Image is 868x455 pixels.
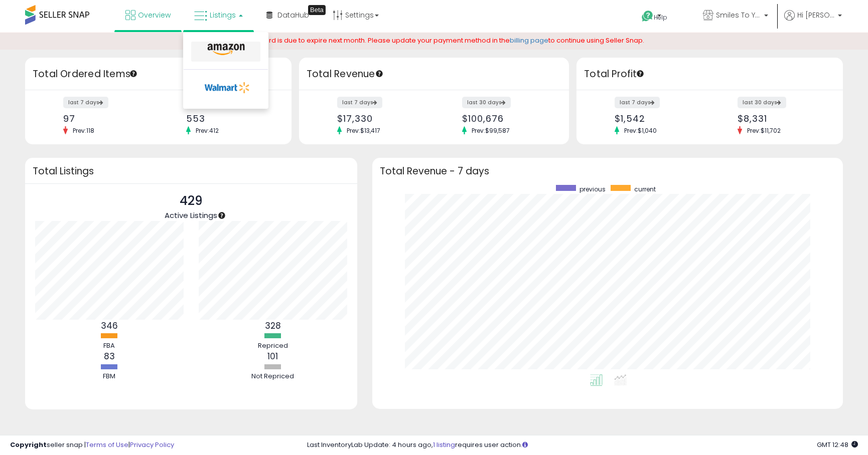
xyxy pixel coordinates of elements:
label: last 7 days [615,97,660,108]
div: FBM [79,372,139,381]
span: Listings [210,10,236,20]
span: Prev: $13,417 [342,126,385,135]
a: Terms of Use [86,440,128,449]
div: Last InventoryLab Update: 4 hours ago, requires user action. [307,440,858,450]
span: Smiles To Your Front Door [716,10,761,20]
span: Prev: 118 [68,126,99,135]
b: 83 [104,350,115,362]
div: $17,330 [337,113,426,124]
i: Click here to read more about un-synced listings. [522,441,528,448]
h3: Total Revenue [307,67,561,81]
span: Overview [138,10,171,20]
span: DataHub [277,10,309,20]
h3: Total Profit [584,67,835,81]
div: Tooltip anchor [375,69,384,78]
div: FBA [79,341,139,351]
div: 553 [186,113,274,124]
b: 101 [267,350,278,362]
span: Prev: $99,587 [467,126,515,135]
span: Prev: $11,702 [742,126,786,135]
a: 1 listing [433,440,455,449]
label: last 30 days [462,97,511,108]
span: Prev: 412 [191,126,224,135]
div: seller snap | | [10,440,174,450]
span: Your credit card is due to expire next month. Please update your payment method in the to continu... [224,36,644,45]
span: Active Listings [165,210,217,220]
span: Prev: $1,040 [619,126,662,135]
div: Not Repriced [243,372,303,381]
strong: Copyright [10,440,47,449]
p: 429 [165,191,217,210]
div: Tooltip anchor [308,5,326,15]
label: last 7 days [63,97,108,108]
span: current [634,185,656,193]
h3: Total Ordered Items [33,67,284,81]
b: 328 [265,320,281,332]
div: $1,542 [615,113,702,124]
label: last 30 days [738,97,786,108]
div: $8,331 [738,113,825,124]
i: Get Help [641,10,654,23]
a: Privacy Policy [130,440,174,449]
a: Hi [PERSON_NAME] [784,10,842,33]
span: Hi [PERSON_NAME] [797,10,835,20]
a: billing page [510,36,548,45]
div: Repriced [243,341,303,351]
h3: Total Revenue - 7 days [380,167,835,175]
div: Tooltip anchor [217,211,226,220]
span: Help [654,13,667,22]
h3: Total Listings [33,167,350,175]
span: 2025-10-13 12:48 GMT [817,440,858,449]
a: Help [634,3,687,33]
label: last 7 days [337,97,382,108]
div: $100,676 [462,113,551,124]
span: previous [580,185,606,193]
div: Tooltip anchor [636,69,645,78]
div: Tooltip anchor [129,69,138,78]
b: 346 [101,320,118,332]
div: 97 [63,113,151,124]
